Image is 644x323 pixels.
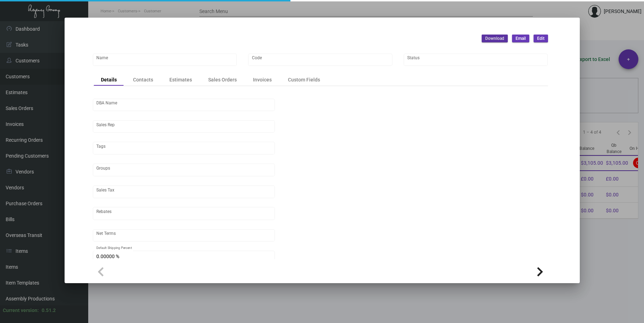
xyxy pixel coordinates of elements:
span: Email [516,36,526,42]
div: Contacts [133,76,153,84]
span: Download [485,36,504,42]
div: Invoices [253,76,272,84]
div: 0.51.2 [42,307,56,314]
div: Current version: [3,307,39,314]
button: Edit [534,35,548,42]
span: Edit [537,36,544,42]
div: Details [101,76,117,84]
div: Sales Orders [208,76,237,84]
button: Download [482,35,508,42]
button: Email [512,35,529,42]
div: Custom Fields [288,76,320,84]
div: Estimates [169,76,192,84]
